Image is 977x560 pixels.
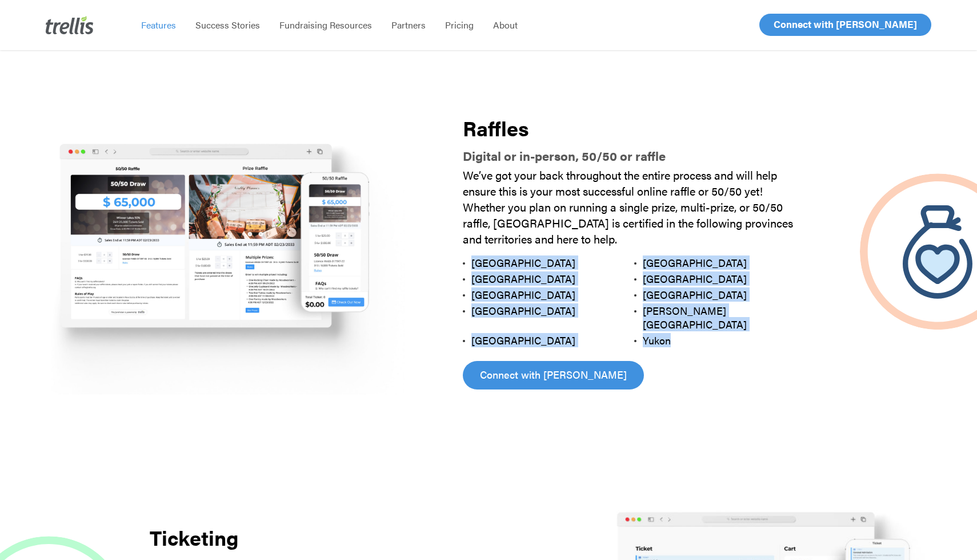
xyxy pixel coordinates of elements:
[382,19,435,31] a: Partners
[483,19,527,31] a: About
[643,303,747,331] span: [PERSON_NAME][GEOGRAPHIC_DATA]
[279,18,372,31] span: Fundraising Resources
[435,19,483,31] a: Pricing
[471,333,575,347] span: [GEOGRAPHIC_DATA]
[643,333,671,347] span: Yukon
[150,522,239,552] strong: Ticketing
[445,18,474,31] span: Pricing
[471,287,575,302] span: [GEOGRAPHIC_DATA]
[131,19,186,31] a: Features
[141,18,176,31] span: Features
[391,18,426,31] span: Partners
[774,17,917,31] span: Connect with [PERSON_NAME]
[471,303,575,318] span: [GEOGRAPHIC_DATA]
[643,287,747,302] span: [GEOGRAPHIC_DATA]
[270,19,382,31] a: Fundraising Resources
[463,361,644,389] a: Connect with [PERSON_NAME]
[471,271,575,286] span: [GEOGRAPHIC_DATA]
[643,255,747,270] span: [GEOGRAPHIC_DATA]
[463,147,666,164] strong: Digital or in-person, 50/50 or raffle
[463,167,793,247] span: We’ve got your back throughout the entire process and will help ensure this is your most successf...
[195,18,260,31] span: Success Stories
[471,255,575,270] span: [GEOGRAPHIC_DATA]
[480,367,627,383] span: Connect with [PERSON_NAME]
[186,19,270,31] a: Success Stories
[493,18,518,31] span: About
[46,16,94,34] img: Trellis
[643,271,747,286] span: [GEOGRAPHIC_DATA]
[759,14,931,36] a: Connect with [PERSON_NAME]
[463,113,529,143] strong: Raffles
